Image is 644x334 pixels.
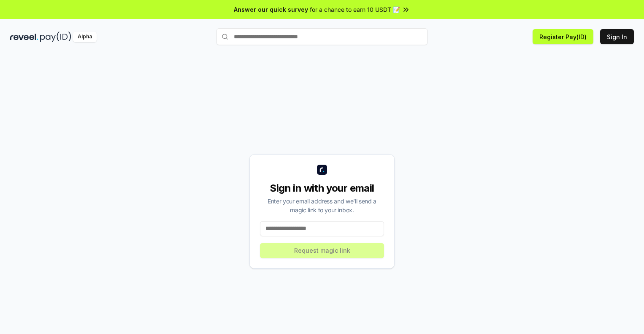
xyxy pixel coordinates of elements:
div: Enter your email address and we’ll send a magic link to your inbox. [260,197,384,214]
div: Alpha [73,32,97,42]
div: Sign in with your email [260,182,384,195]
button: Sign In [600,29,634,44]
img: pay_id [40,32,71,42]
img: logo_small [317,165,327,175]
span: Answer our quick survey [234,5,308,14]
button: Register Pay(ID) [533,29,593,44]
span: for a chance to earn 10 USDT 📝 [310,5,400,14]
img: reveel_dark [10,32,38,42]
